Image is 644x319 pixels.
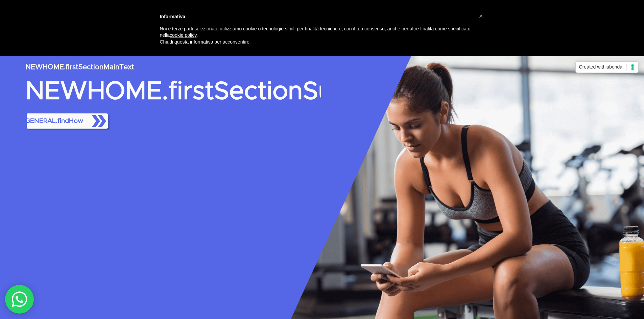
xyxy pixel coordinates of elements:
[605,64,622,70] span: iubenda
[27,113,108,129] button: GENERAL.findHow
[160,39,474,46] p: Chiudi questa informativa per acconsentire.
[170,32,196,38] a: cookie policy
[479,12,483,20] span: ×
[25,112,109,130] a: GENERAL.findHow
[160,14,474,20] h2: Informativa
[25,63,321,71] p: NEWHOME.firstSectionMainText
[29,110,105,132] span: GENERAL.findHow
[25,78,321,105] p: NEWHOME.firstSectionSubText1 NEWHOME.firstSectionSubText3
[476,11,486,22] button: Chiudi questa informativa
[610,287,644,319] iframe: Chat Widget
[160,26,474,39] p: Noi e terze parti selezionate utilizziamo cookie o tecnologie simili per finalità tecniche e, con...
[579,64,627,71] span: Created with
[11,291,28,308] img: whatsAppIcon.04b8739f.svg
[575,61,639,73] a: Created withiubenda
